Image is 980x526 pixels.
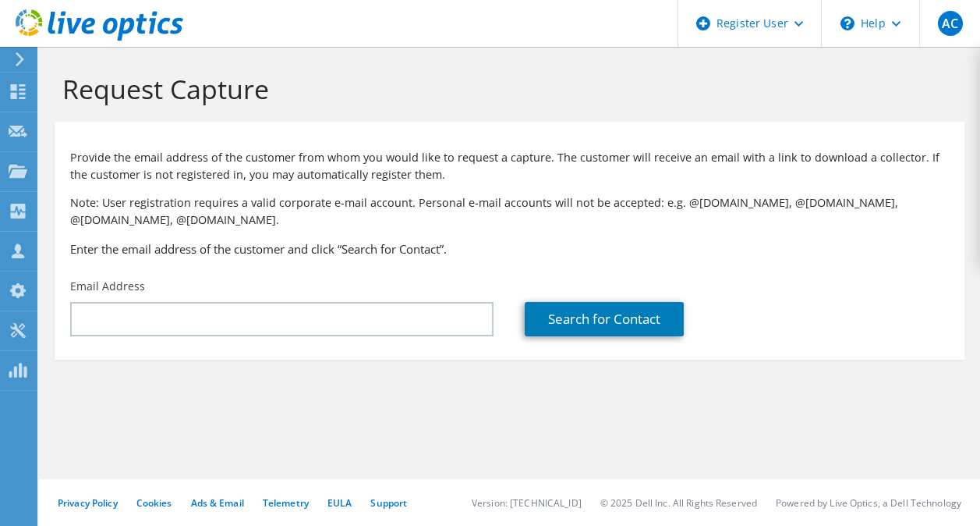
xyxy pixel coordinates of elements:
[370,496,407,510] a: Support
[58,496,118,510] a: Privacy Policy
[525,302,684,336] a: Search for Contact
[600,496,757,510] li: © 2025 Dell Inc. All Rights Reserved
[136,496,172,510] a: Cookies
[191,496,244,510] a: Ads & Email
[776,496,961,510] li: Powered by Live Optics, a Dell Technology
[472,496,582,510] li: Version: [TECHNICAL_ID]
[70,279,145,294] label: Email Address
[327,496,352,510] a: EULA
[938,11,963,36] span: AC
[62,73,949,105] h1: Request Capture
[70,194,949,229] p: Note: User registration requires a valid corporate e-mail account. Personal e-mail accounts will ...
[840,16,854,30] svg: \n
[70,149,949,183] p: Provide the email address of the customer from whom you would like to request a capture. The cust...
[70,240,949,258] h3: Enter the email address of the customer and click “Search for Contact”.
[263,496,309,510] a: Telemetry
